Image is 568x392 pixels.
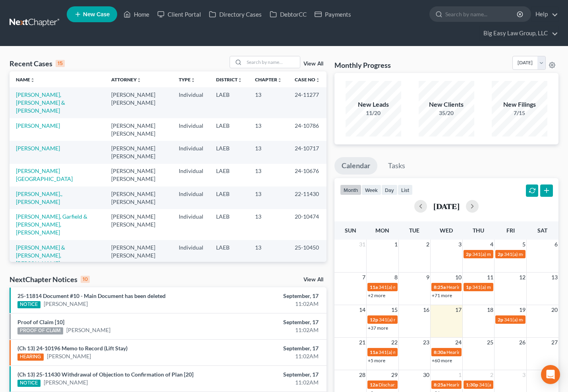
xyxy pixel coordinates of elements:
[554,240,558,249] span: 6
[379,317,456,323] span: 341(a) meeting for [PERSON_NAME]
[205,7,266,21] a: Directory Cases
[472,251,549,257] span: 341(a) meeting for [PERSON_NAME]
[394,273,398,282] span: 8
[288,164,327,186] td: 24-10676
[345,227,356,234] span: Sun
[172,87,210,118] td: Individual
[486,273,494,282] span: 11
[153,7,205,21] a: Client Portal
[172,186,210,209] td: Individual
[358,305,366,315] span: 14
[454,273,462,282] span: 10
[303,277,323,282] a: View All
[479,26,558,40] a: Big Easy Law Group, LLC
[179,77,195,83] a: Typeunfold_more
[346,100,401,109] div: New Leads
[361,184,381,195] button: week
[105,164,172,186] td: [PERSON_NAME] [PERSON_NAME]
[498,251,503,257] span: 2p
[266,7,311,21] a: DebtorCC
[419,100,474,109] div: New Clients
[30,78,35,83] i: unfold_more
[390,370,398,380] span: 29
[44,300,88,308] a: [PERSON_NAME]
[486,338,494,347] span: 25
[522,370,526,380] span: 3
[105,240,172,271] td: [PERSON_NAME] [PERSON_NAME]
[422,370,430,380] span: 30
[466,251,471,257] span: 2p
[105,141,172,163] td: [PERSON_NAME] [PERSON_NAME]
[295,77,320,83] a: Case Nounfold_more
[172,240,210,271] td: Individual
[518,273,526,282] span: 12
[224,344,319,352] div: September, 17
[315,78,320,83] i: unfold_more
[340,184,361,195] button: month
[358,370,366,380] span: 28
[358,240,366,249] span: 31
[432,292,452,298] a: +71 more
[489,240,494,249] span: 4
[361,273,366,282] span: 7
[249,186,288,209] td: 13
[210,164,249,186] td: LAEB
[370,382,378,388] span: 12a
[17,345,128,352] a: (Ch 13) 24-10196 Memo to Record (Lift Stay)
[288,209,327,240] td: 20-10474
[518,305,526,315] span: 19
[368,357,385,363] a: +5 more
[249,240,288,271] td: 13
[244,56,300,68] input: Search by name...
[370,284,378,290] span: 11a
[466,284,471,290] span: 1p
[390,338,398,347] span: 22
[83,12,110,17] span: New Case
[224,292,319,300] div: September, 17
[16,190,62,205] a: [PERSON_NAME]., [PERSON_NAME]
[255,77,282,83] a: Chapterunfold_more
[551,305,558,315] span: 20
[210,240,249,271] td: LAEB
[311,7,355,21] a: Payments
[10,275,90,284] div: NextChapter Notices
[472,284,549,290] span: 341(a) meeting for [PERSON_NAME]
[16,244,65,267] a: [PERSON_NAME] & [PERSON_NAME], [PERSON_NAME]
[249,209,288,240] td: 13
[16,122,60,129] a: [PERSON_NAME]
[303,61,323,67] a: View All
[277,78,282,83] i: unfold_more
[506,227,515,234] span: Fri
[17,371,193,378] a: (Ch 13) 25-11430 Withdrawal of Objection to Confirmation of Plan [20]
[105,209,172,240] td: [PERSON_NAME] [PERSON_NAME]
[120,7,153,21] a: Home
[16,77,35,83] a: Nameunfold_more
[370,317,378,323] span: 12p
[346,109,401,117] div: 11/20
[498,317,503,323] span: 2p
[249,118,288,141] td: 13
[446,284,508,290] span: Hearing for [PERSON_NAME]
[172,209,210,240] td: Individual
[224,318,319,326] div: September, 17
[445,7,518,21] input: Search by name...
[434,382,446,388] span: 8:25a
[551,338,558,347] span: 27
[434,284,446,290] span: 8:25a
[479,382,556,388] span: 341(a) meeting for [PERSON_NAME]
[466,382,478,388] span: 1:30p
[238,78,242,83] i: unfold_more
[425,240,430,249] span: 2
[172,164,210,186] td: Individual
[486,305,494,315] span: 18
[81,276,90,283] div: 10
[172,118,210,141] td: Individual
[249,87,288,118] td: 13
[489,370,494,380] span: 2
[17,380,41,387] div: NOTICE
[105,118,172,141] td: [PERSON_NAME] [PERSON_NAME]
[458,370,462,380] span: 1
[454,305,462,315] span: 17
[492,109,547,117] div: 7/15
[66,326,110,334] a: [PERSON_NAME]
